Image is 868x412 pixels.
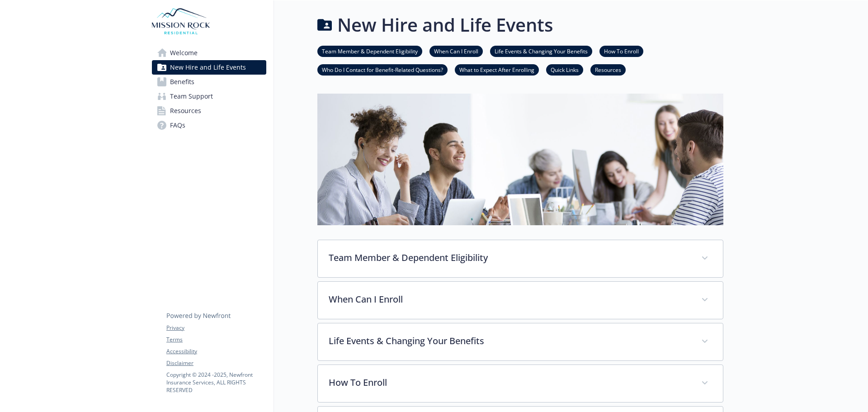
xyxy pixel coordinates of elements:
[152,60,266,75] a: New Hire and Life Events
[318,282,723,319] div: When Can I Enroll
[455,65,539,74] a: What to Expect After Enrolling
[170,89,213,104] span: Team Support
[170,118,185,133] span: FAQs
[329,251,690,265] p: Team Member & Dependent Eligibility
[318,323,723,360] div: Life Events & Changing Your Benefits
[590,65,626,74] a: Resources
[152,104,266,118] a: Resources
[170,46,198,60] span: Welcome
[546,65,583,74] a: Quick Links
[317,47,422,55] a: Team Member & Dependent Eligibility
[318,240,723,277] div: Team Member & Dependent Eligibility
[329,376,690,389] p: How To Enroll
[170,104,201,118] span: Resources
[490,47,592,55] a: Life Events & Changing Your Benefits
[429,47,483,55] a: When Can I Enroll
[152,89,266,104] a: Team Support
[152,75,266,89] a: Benefits
[329,293,690,306] p: When Can I Enroll
[317,65,448,74] a: Who Do I Contact for Benefit-Related Questions?
[166,347,266,355] a: Accessibility
[318,365,723,402] div: How To Enroll
[170,60,246,75] span: New Hire and Life Events
[152,118,266,133] a: FAQs
[317,94,723,225] img: new hire page banner
[166,359,266,367] a: Disclaimer
[152,46,266,60] a: Welcome
[166,336,266,344] a: Terms
[329,334,690,348] p: Life Events & Changing Your Benefits
[166,371,266,394] p: Copyright © 2024 - 2025 , Newfront Insurance Services, ALL RIGHTS RESERVED
[166,324,266,332] a: Privacy
[170,75,194,89] span: Benefits
[337,11,553,38] h1: New Hire and Life Events
[599,47,643,55] a: How To Enroll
